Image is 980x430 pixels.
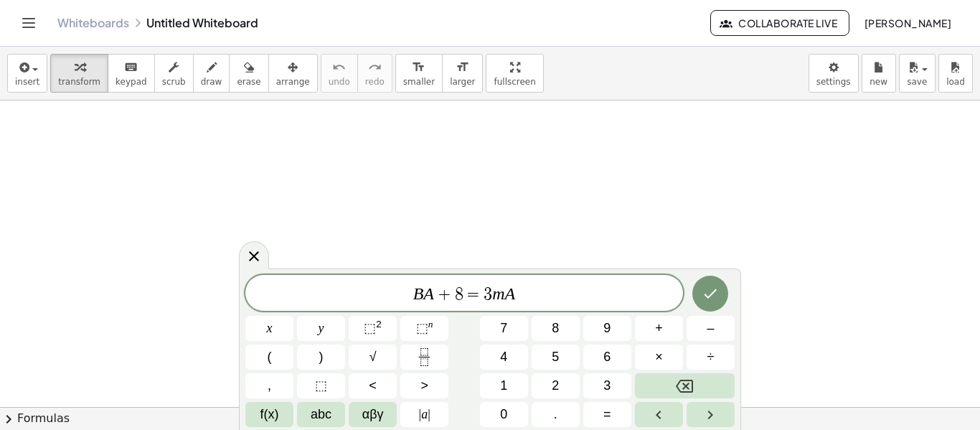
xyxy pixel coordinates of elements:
[108,54,155,93] button: keyboardkeypad
[899,54,936,93] button: save
[500,319,507,338] span: 7
[297,316,345,341] button: y
[297,373,345,398] button: Placeholder
[260,405,279,424] span: f(x)
[907,77,927,87] span: save
[500,376,507,396] span: 1
[710,10,849,36] button: Collaborate Live
[237,77,260,87] span: erase
[870,77,887,87] span: new
[500,405,507,424] span: 0
[486,54,543,93] button: fullscreen
[395,54,443,93] button: format_sizesmaller
[57,16,129,30] a: Whiteboards
[400,373,448,398] button: Greater than
[463,286,484,303] span: =
[455,286,463,303] span: 8
[268,54,318,93] button: arrange
[245,316,293,341] button: x
[412,59,425,76] i: format_size
[321,54,358,93] button: undoundo
[423,284,434,303] var: A
[655,347,663,367] span: ×
[201,77,222,87] span: draw
[692,276,728,312] button: Done
[419,407,422,421] span: |
[583,316,631,341] button: 9
[124,59,138,76] i: keyboard
[7,54,47,93] button: insert
[864,17,951,29] span: [PERSON_NAME]
[552,347,559,367] span: 5
[938,54,973,93] button: load
[707,347,715,367] span: ÷
[492,284,504,303] var: m
[505,284,516,303] var: A
[655,319,663,338] span: +
[809,54,859,93] button: settings
[603,319,611,338] span: 9
[722,17,837,29] span: Collaborate Live
[349,345,397,370] button: Square root
[413,284,424,303] var: B
[311,405,331,424] span: abc
[268,347,272,367] span: (
[484,286,492,303] span: 3
[635,316,683,341] button: Plus
[276,77,310,87] span: arrange
[400,316,448,341] button: Superscript
[442,54,483,93] button: format_sizelarger
[369,347,377,367] span: √
[603,376,611,396] span: 3
[376,319,382,329] sup: 2
[583,373,631,398] button: 3
[193,54,230,93] button: draw
[420,376,428,396] span: >
[480,316,528,341] button: 7
[583,402,631,427] button: Equals
[552,376,559,396] span: 2
[635,402,683,427] button: Left arrow
[687,402,735,427] button: Right arrow
[480,345,528,370] button: 4
[154,54,194,93] button: scrub
[15,77,39,87] span: insert
[428,319,433,329] sup: n
[17,11,40,34] button: Toggle navigation
[329,77,350,87] span: undo
[583,345,631,370] button: 6
[852,10,963,36] button: [PERSON_NAME]
[707,319,714,338] span: –
[349,402,397,427] button: Greek alphabet
[58,77,100,87] span: transform
[315,376,327,396] span: ⬚
[364,321,376,335] span: ⬚
[500,347,507,367] span: 4
[635,373,735,398] button: Backspace
[687,316,735,341] button: Minus
[229,54,268,93] button: erase
[245,373,293,398] button: ,
[365,77,385,87] span: redo
[349,316,397,341] button: Squared
[368,59,382,76] i: redo
[532,402,580,427] button: .
[245,402,293,427] button: Functions
[400,402,448,427] button: Absolute value
[245,345,293,370] button: (
[532,316,580,341] button: 8
[480,402,528,427] button: 0
[297,345,345,370] button: )
[603,347,611,367] span: 6
[357,54,392,93] button: redoredo
[554,405,557,424] span: .
[362,405,384,424] span: αβγ
[494,77,535,87] span: fullscreen
[416,321,428,335] span: ⬚
[635,345,683,370] button: Times
[369,376,377,396] span: <
[862,54,896,93] button: new
[319,319,324,338] span: y
[162,77,186,87] span: scrub
[687,345,735,370] button: Divide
